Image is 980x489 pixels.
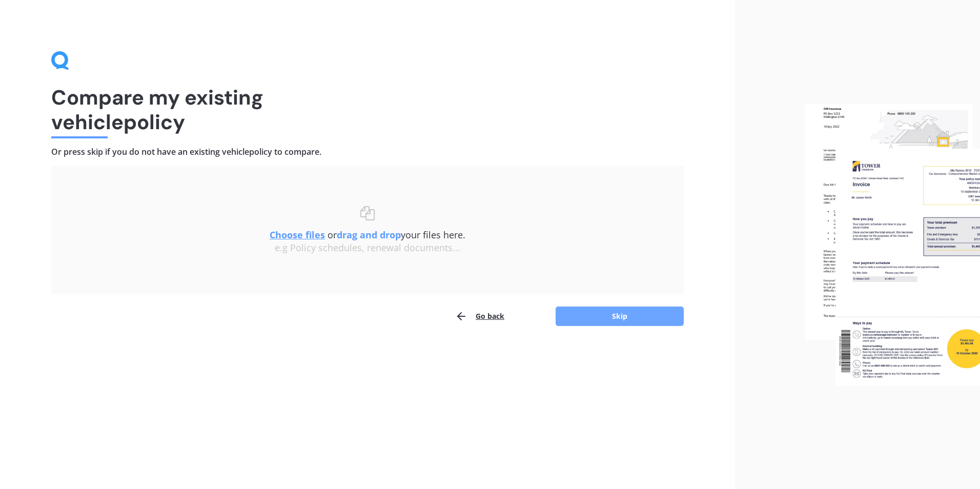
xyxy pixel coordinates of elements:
h4: Or press skip if you do not have an existing vehicle policy to compare. [51,147,684,157]
img: files.webp [805,104,980,385]
span: or your files here. [270,229,465,241]
button: Go back [455,306,504,327]
b: drag and drop [337,229,401,241]
button: Skip [556,307,684,326]
h1: Compare my existing vehicle policy [51,85,684,134]
u: Choose files [270,229,325,241]
div: e.g Policy schedules, renewal documents... [72,242,663,254]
